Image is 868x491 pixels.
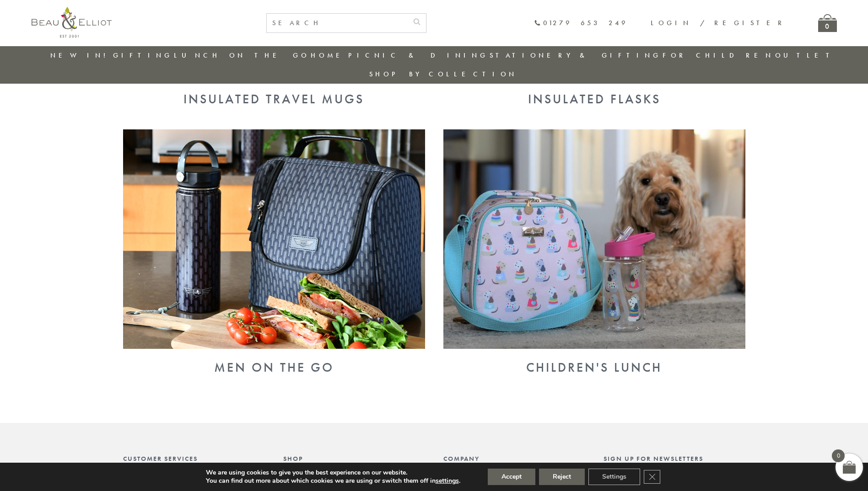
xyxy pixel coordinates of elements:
[267,14,408,32] input: SEARCH
[818,14,837,32] a: 0
[123,342,425,375] a: Men on the Go Men on the Go
[534,19,628,27] a: 01279 653 249
[123,129,425,349] img: Men on the Go
[443,342,745,375] a: Children's Lunch Children's Lunch
[651,18,786,27] a: Login / Register
[663,51,774,60] a: For Children
[832,449,845,462] span: 0
[443,92,745,107] div: Insulated Flasks
[113,51,173,60] a: Gifting
[443,74,745,107] a: Insulated Flasks Insulated Flasks
[50,51,112,60] a: New in!
[123,92,425,107] div: Insulated Travel Mugs
[644,470,660,484] button: Close GDPR Cookie Banner
[604,455,745,462] div: Sign up for newsletters
[488,469,535,485] button: Accept
[311,51,347,60] a: Home
[443,129,745,349] img: Children's Lunch
[775,51,836,60] a: Outlet
[206,469,460,477] p: We are using cookies to give you the best experience on our website.
[123,74,425,107] a: Insulated Travel Mugs Insulated Travel Mugs
[123,360,425,375] div: Men on the Go
[283,455,425,462] div: Shop
[539,469,585,485] button: Reject
[206,477,460,485] p: You can find out more about which cookies we are using or switch them off in .
[174,51,309,60] a: Lunch On The Go
[348,51,488,60] a: Picnic & Dining
[123,455,265,462] div: Customer Services
[369,69,517,79] a: Shop by collection
[443,455,585,462] div: Company
[443,360,745,375] div: Children's Lunch
[490,51,661,60] a: Stationery & Gifting
[436,477,459,485] button: settings
[32,7,112,37] img: logo
[588,469,640,485] button: Settings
